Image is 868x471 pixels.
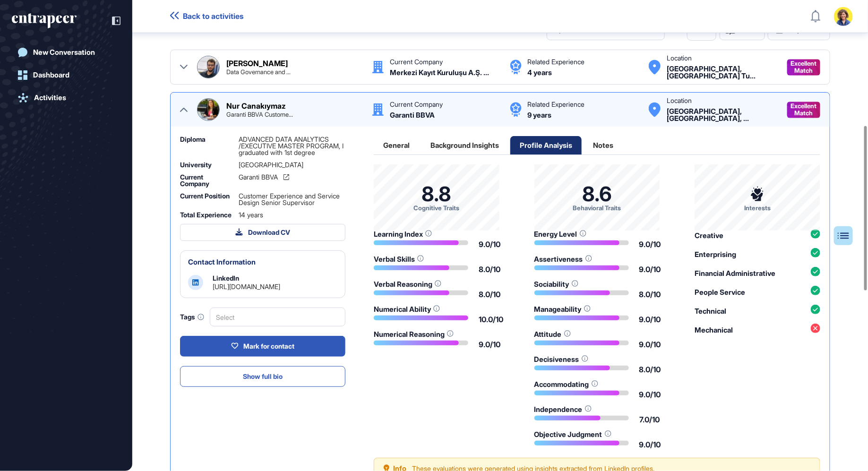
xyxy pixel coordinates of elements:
[479,265,500,273] div: 8.0/10
[527,101,584,108] div: Related Experience
[639,316,661,323] div: 9.0/10
[527,111,551,119] div: 9 years
[527,59,584,65] div: Related Experience
[479,341,500,348] div: 9.0/10
[239,174,278,180] span: Garanti BBVA
[239,136,345,156] div: ADVANCED DATA ANALYTICS /EXECUTIVE MASTER PROGRAM, I graduated with 1st degree
[527,69,552,76] div: 4 years
[695,289,745,296] div: People Service
[226,111,293,118] div: Garanti BBVA Customer Experience and Service Design Senior Supervisor | Data Analyst | Sabancı Ex...
[639,366,661,373] div: 8.0/10
[534,356,579,363] div: Decisiveness
[213,275,239,282] div: LinkedIn
[226,69,291,75] div: Data Governance and Enterprise Architecture Specialist
[374,136,419,154] div: General
[180,314,204,320] div: Tags
[12,88,120,107] a: Activities
[639,391,661,398] div: 9.0/10
[226,102,286,110] div: Nur Canakıymaz
[374,331,445,338] div: Numerical Reasoning
[791,60,817,74] span: Excellent Match
[534,281,569,288] div: Sociability
[374,256,415,263] div: Verbal Skills
[180,174,233,187] div: Current Company
[639,441,661,448] div: 9.0/10
[390,69,489,76] div: Merkezi Kayıt Kuruluşu A.Ş. (MKK)
[198,56,219,78] img: Ekrem Tecim
[213,283,280,291] a: [URL][DOMAIN_NAME]
[479,240,500,248] div: 9.0/10
[231,342,294,351] div: Mark for contact
[422,184,452,205] div: 8.8
[183,12,243,21] span: Back to activities
[582,184,612,205] div: 8.6
[34,94,66,102] div: Activities
[791,103,817,117] span: Excellent Match
[12,66,120,85] a: Dashboard
[534,431,602,438] div: Objective Judgment
[374,281,432,288] div: Verbal Reasoning
[695,270,775,277] div: Financial Administrative
[180,162,233,168] div: University
[180,193,233,206] div: Current Position
[534,306,582,313] div: Manageability
[180,224,345,241] button: Download CV
[12,43,120,62] a: New Conversation
[534,256,583,263] div: Assertiveness
[510,136,582,154] div: Profile Analysis
[639,240,661,248] div: 9.0/10
[374,306,431,313] div: Numerical Ability
[12,13,77,28] div: entrapeer-logo
[239,212,263,218] span: 14 years
[667,97,692,104] div: Location
[534,331,562,338] div: Attitude
[243,373,283,380] span: Show full bio
[390,101,443,108] div: Current Company
[695,232,723,239] div: Creative
[695,308,726,315] div: Technical
[695,326,733,334] div: Mechanical
[414,205,460,212] div: Cognitive Traits
[374,231,423,238] div: Learning Index
[188,258,256,265] div: Contact Information
[33,71,69,79] div: Dashboard
[180,336,345,357] button: Mark for contact
[584,136,623,154] div: Notes
[226,60,288,67] div: [PERSON_NAME]
[170,12,243,21] a: Back to activities
[239,174,289,180] a: Garanti BBVA
[640,416,660,423] div: 7.0/10
[180,136,233,156] div: Diploma
[210,308,345,326] div: Select
[534,406,583,413] div: Independence
[390,59,443,65] div: Current Company
[667,65,778,79] div: Istanbul, Türkiye Turkey Turkey
[639,291,661,298] div: 8.0/10
[180,212,233,218] div: Total Experience
[390,111,435,119] div: Garanti BBVA
[667,55,692,61] div: Location
[33,48,95,57] div: New Conversation
[421,136,508,154] div: Background Insights
[695,251,736,258] div: Enterprising
[834,7,853,26] img: user-avatar
[235,228,291,237] div: Download CV
[239,162,345,168] div: [GEOGRAPHIC_DATA]
[239,193,345,206] span: Customer Experience and Service Design Senior Supervisor
[639,265,661,273] div: 9.0/10
[479,316,503,323] div: 10.0/10
[573,205,621,212] div: Behavioral Traits
[534,381,589,388] div: Accommodating
[180,366,345,387] button: Show full bio
[639,341,661,348] div: 9.0/10
[744,205,771,212] div: Interests
[479,291,500,298] div: 8.0/10
[198,99,219,120] img: Nur Canakıymaz
[534,231,577,238] div: Energy Level
[667,108,778,122] div: Istanbul, Istanbul, Türkiye Turkey Turkey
